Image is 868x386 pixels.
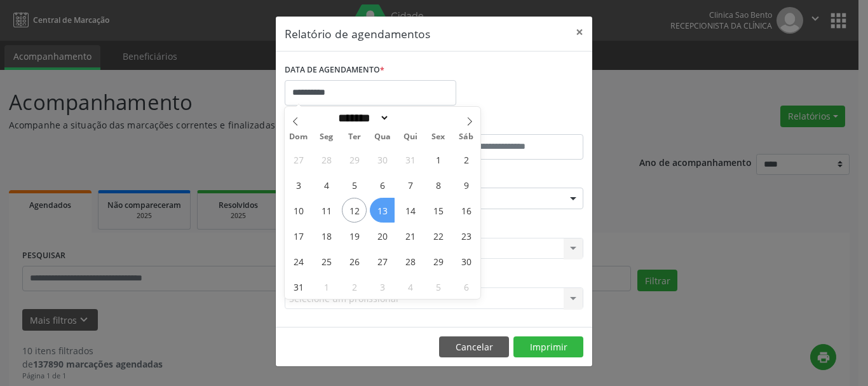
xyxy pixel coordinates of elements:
span: Agosto 17, 2025 [286,223,311,248]
span: Agosto 14, 2025 [398,198,423,223]
span: Setembro 1, 2025 [314,274,339,299]
label: DATA DE AGENDAMENTO [285,60,384,80]
span: Agosto 9, 2025 [454,172,478,197]
span: Setembro 2, 2025 [342,274,367,299]
span: Setembro 5, 2025 [426,274,451,299]
span: Julho 31, 2025 [398,147,423,172]
span: Agosto 25, 2025 [314,249,339,273]
span: Agosto 23, 2025 [454,223,478,248]
label: ATÉ [437,114,583,134]
span: Ter [341,133,369,141]
h5: Relatório de agendamentos [285,25,430,42]
input: Year [390,111,431,125]
span: Julho 27, 2025 [286,147,311,172]
span: Sáb [452,133,480,141]
span: Agosto 11, 2025 [314,198,339,223]
span: Seg [313,133,341,141]
span: Agosto 15, 2025 [426,198,451,223]
span: Setembro 6, 2025 [454,274,478,299]
span: Agosto 8, 2025 [426,172,451,197]
span: Agosto 1, 2025 [426,147,451,172]
span: Setembro 4, 2025 [398,274,423,299]
span: Agosto 28, 2025 [398,249,423,273]
span: Julho 28, 2025 [314,147,339,172]
span: Agosto 18, 2025 [314,223,339,248]
span: Agosto 27, 2025 [370,249,395,273]
span: Agosto 3, 2025 [286,172,311,197]
span: Agosto 10, 2025 [286,198,311,223]
span: Qua [369,133,397,141]
button: Cancelar [439,336,509,358]
select: Month [334,111,390,125]
span: Agosto 29, 2025 [426,249,451,273]
span: Agosto 5, 2025 [342,172,367,197]
span: Agosto 31, 2025 [286,274,311,299]
span: Setembro 3, 2025 [370,274,395,299]
span: Agosto 22, 2025 [426,223,451,248]
span: Sex [424,133,452,141]
span: Agosto 6, 2025 [370,172,395,197]
button: Close [567,17,592,48]
span: Agosto 7, 2025 [398,172,423,197]
button: Imprimir [513,336,583,358]
span: Qui [397,133,424,141]
span: Agosto 16, 2025 [454,198,478,223]
span: Agosto 12, 2025 [342,198,367,223]
span: Agosto 24, 2025 [286,249,311,273]
span: Julho 29, 2025 [342,147,367,172]
span: Agosto 19, 2025 [342,223,367,248]
span: Agosto 4, 2025 [314,172,339,197]
span: Dom [285,133,313,141]
span: Agosto 21, 2025 [398,223,423,248]
span: Agosto 2, 2025 [454,147,478,172]
span: Agosto 30, 2025 [454,249,478,273]
span: Agosto 13, 2025 [370,198,395,223]
span: Agosto 20, 2025 [370,223,395,248]
span: Agosto 26, 2025 [342,249,367,273]
span: Julho 30, 2025 [370,147,395,172]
